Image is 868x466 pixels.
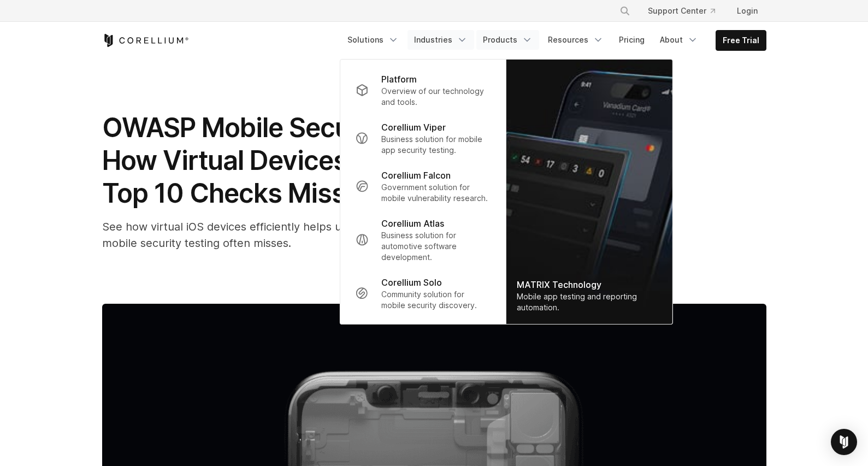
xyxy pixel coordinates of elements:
[346,162,499,210] a: Corellium Falcon Government solution for mobile vulnerability research.
[476,30,539,50] a: Products
[102,111,498,209] span: OWASP Mobile Security Testing: How Virtual Devices Catch What Top 10 Checks Miss
[346,269,499,317] a: Corellium Solo Community solution for mobile security discovery.
[346,66,499,114] a: Platform Overview of our technology and tools.
[506,60,672,324] a: MATRIX Technology Mobile app testing and reporting automation.
[381,276,442,289] p: Corellium Solo
[346,210,499,269] a: Corellium Atlas Business solution for automotive software development.
[341,30,405,50] a: Solutions
[381,86,490,108] p: Overview of our technology and tools.
[381,121,446,134] p: Corellium Viper
[381,289,490,311] p: Community solution for mobile security discovery.
[102,220,521,250] span: See how virtual iOS devices efficiently helps uncover threats that OWASP Top 10 mobile security t...
[615,1,635,21] button: Search
[102,34,189,47] a: Corellium Home
[728,1,766,21] a: Login
[606,1,766,21] div: Navigation Menu
[716,31,766,50] a: Free Trial
[381,134,490,156] p: Business solution for mobile app security testing.
[639,1,724,21] a: Support Center
[517,278,661,291] div: MATRIX Technology
[653,30,705,50] a: About
[381,169,451,182] p: Corellium Falcon
[381,182,490,204] p: Government solution for mobile vulnerability research.
[517,291,661,313] div: Mobile app testing and reporting automation.
[346,114,499,162] a: Corellium Viper Business solution for mobile app security testing.
[341,30,766,51] div: Navigation Menu
[381,73,417,86] p: Platform
[506,60,672,324] img: Matrix_WebNav_1x
[381,217,444,230] p: Corellium Atlas
[831,429,857,455] div: Open Intercom Messenger
[612,30,651,50] a: Pricing
[381,230,490,263] p: Business solution for automotive software development.
[408,30,474,50] a: Industries
[541,30,610,50] a: Resources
